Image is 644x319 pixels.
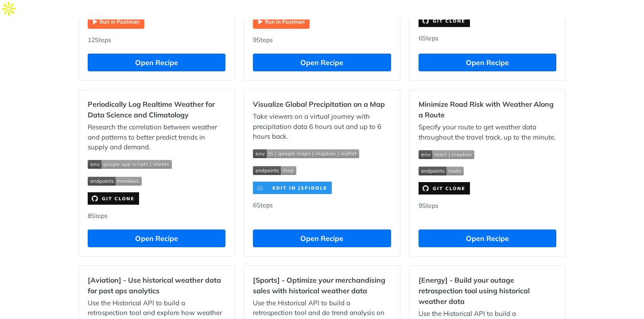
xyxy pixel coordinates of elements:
[88,122,225,152] p: Research the correlation between weather and patterns to better predict trends in supply and demand.
[88,230,225,247] button: Open Recipe
[253,149,359,158] img: env
[88,175,225,186] span: Expand image
[88,160,172,169] img: env
[88,275,225,296] h2: [Aviation] - Use historical weather data for post ops analytics
[253,99,391,109] h2: Visualize Global Precipitation on a Map
[419,122,556,142] p: Specify your route to get weather data throughout the travel track, up to the minute.
[88,35,225,45] div: 12 Steps
[419,167,464,175] img: endpoint
[253,112,391,142] p: Take viewers on a virtual journey with precipitation data 6 hours out and up to 6 hours back.
[419,54,556,71] button: Open Recipe
[88,54,225,71] button: Open Recipe
[253,165,391,175] span: Expand image
[88,99,225,120] h2: Periodically Log Realtime Weather for Data Science and Climatology
[253,275,391,296] h2: [Sports] - Optimize your merchandising sales with historical weather data
[419,149,556,159] span: Expand image
[253,182,332,194] img: clone
[88,192,139,205] img: clone
[253,35,391,45] div: 9 Steps
[253,15,310,29] img: Run in Postman
[253,201,391,221] div: 6 Steps
[88,194,139,202] a: Expand image
[88,17,144,25] a: Expand image
[253,230,391,247] button: Open Recipe
[419,34,556,45] div: 6 Steps
[419,182,470,195] img: clone
[419,166,556,176] span: Expand image
[88,211,225,221] div: 8 Steps
[253,17,310,25] a: Expand image
[419,99,556,120] h2: Minimize Road Risk with Weather Along a Route
[419,230,556,247] button: Open Recipe
[253,148,391,159] span: Expand image
[419,15,470,27] img: clone
[419,150,474,159] img: env
[419,183,470,192] a: Expand image
[419,201,556,221] div: 9 Steps
[253,166,296,175] img: endpoint
[419,16,470,24] a: Expand image
[88,159,225,169] span: Expand image
[88,15,144,29] img: Run in Postman
[88,177,142,186] img: endpoint
[253,183,332,191] a: Expand image
[419,275,556,307] h2: [Energy] - Build your outage retrospection tool using historical weather data
[253,54,391,71] button: Open Recipe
